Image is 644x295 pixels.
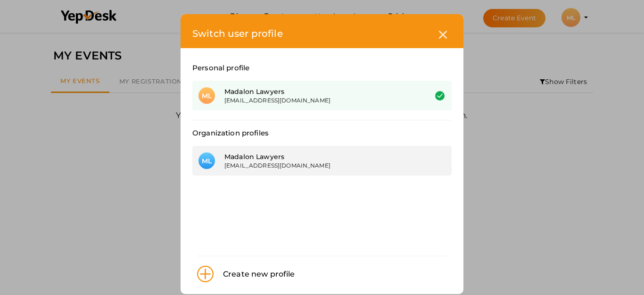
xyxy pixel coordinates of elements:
[197,266,214,282] img: plus.svg
[214,268,295,280] div: Create new profile
[435,91,445,101] img: success.svg
[192,26,283,41] label: Switch user profile
[224,87,413,96] div: Madalon Lawyers
[198,152,215,169] div: ML
[192,62,249,74] label: Personal profile
[224,96,413,104] div: [EMAIL_ADDRESS][DOMAIN_NAME]
[224,161,413,169] div: [EMAIL_ADDRESS][DOMAIN_NAME]
[224,152,413,161] div: Madalon Lawyers
[192,127,269,139] label: Organization profiles
[198,87,215,104] div: ML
